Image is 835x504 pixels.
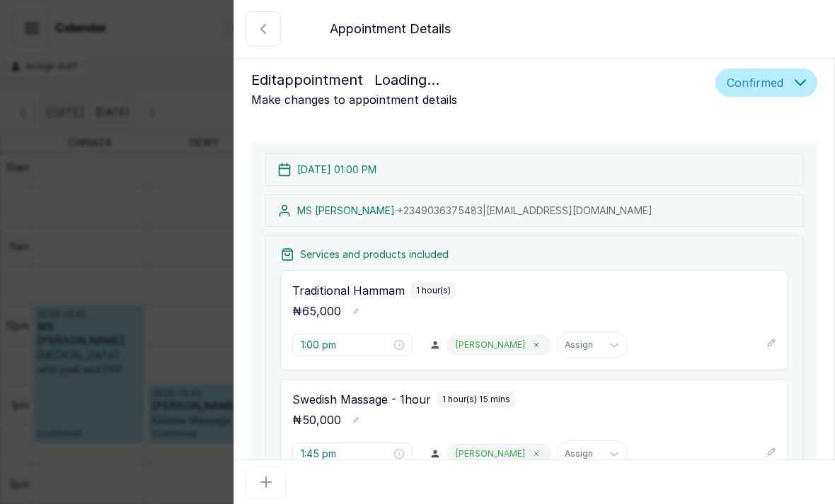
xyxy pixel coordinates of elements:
[297,163,376,177] p: [DATE] 01:00 PM
[330,19,451,39] p: Appointment Details
[302,413,341,427] span: 50,000
[374,69,439,91] div: Loading...
[292,391,431,408] p: Swedish Massage - 1hour
[727,74,783,91] span: Confirmed
[292,303,341,320] p: ₦
[456,339,525,351] p: [PERSON_NAME]
[301,337,391,353] input: Select time
[300,247,449,262] p: Services and products included
[416,285,451,296] p: 1 hour(s)
[301,446,391,462] input: Select time
[297,204,652,218] p: MS [PERSON_NAME] ·
[302,304,341,318] span: 65,000
[292,411,341,428] p: ₦
[456,448,525,459] p: [PERSON_NAME]
[251,91,710,108] p: Make changes to appointment details
[251,69,363,91] span: Edit appointment
[292,282,405,299] p: Traditional Hammam
[715,69,817,97] button: Confirmed
[397,204,652,216] span: +234 9036375483 | [EMAIL_ADDRESS][DOMAIN_NAME]
[442,394,510,405] p: 1 hour(s) 15 mins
